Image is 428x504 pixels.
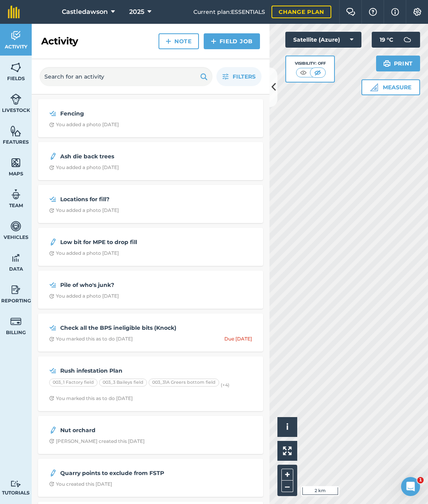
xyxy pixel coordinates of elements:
[286,422,289,432] span: i
[129,7,144,17] span: 2025
[10,480,21,488] img: svg+xml;base64,PD94bWwgdmVyc2lvbj0iMS4wIiBlbmNvZGluZz0idXRmLTgiPz4KPCEtLSBHZW5lcmF0b3I6IEFkb2JlIE...
[8,6,20,18] img: fieldmargin Logo
[283,446,292,455] img: Four arrows, one pointing top left, one top right, one bottom right and the last bottom left
[49,294,54,299] img: Clock with arrow pointing clockwise
[380,32,393,48] span: 19 ° C
[43,464,258,492] a: Quarry points to exclude from FSTPClock with arrow pointing clockwiseYou created this [DATE]
[49,251,54,256] img: Clock with arrow pointing clockwise
[224,336,252,342] div: Due [DATE]
[193,8,265,16] span: Current plan : ESSENTIALS
[49,396,54,401] img: Clock with arrow pointing clockwise
[399,32,415,48] img: svg+xml;base64,PD94bWwgdmVyc2lvbj0iMS4wIiBlbmNvZGluZz0idXRmLTgiPz4KPCEtLSBHZW5lcmF0b3I6IEFkb2JlIE...
[376,56,420,71] button: Print
[49,122,54,127] img: Clock with arrow pointing clockwise
[10,157,21,169] img: svg+xml;base64,PHN2ZyB4bWxucz0iaHR0cDovL3d3dy53My5vcmcvMjAwMC9zdmciIHdpZHRoPSI1NiIgaGVpZ2h0PSI2MC...
[413,8,422,16] img: A cog icon
[10,189,21,200] img: svg+xml;base64,PD94bWwgdmVyc2lvbj0iMS4wIiBlbmNvZGluZz0idXRmLTgiPz4KPCEtLSBHZW5lcmF0b3I6IEFkb2JlIE...
[313,69,323,77] img: svg+xml;base64,PHN2ZyB4bWxucz0iaHR0cDovL3d3dy53My5vcmcvMjAwMC9zdmciIHdpZHRoPSI1MCIgaGVpZ2h0PSI0MC...
[277,417,297,437] button: i
[49,250,119,256] div: You added a photo [DATE]
[60,323,186,332] strong: Check all the BPS ineligible bits (Knock)
[10,62,21,73] img: svg+xml;base64,PHN2ZyB4bWxucz0iaHR0cDovL3d3dy53My5vcmcvMjAwMC9zdmciIHdpZHRoPSI1NiIgaGVpZ2h0PSI2MC...
[49,293,119,299] div: You added a photo [DATE]
[49,280,57,290] img: svg+xml;base64,PD94bWwgdmVyc2lvbj0iMS4wIiBlbmNvZGluZz0idXRmLTgiPz4KPCEtLSBHZW5lcmF0b3I6IEFkb2JlIE...
[49,207,119,214] div: You added a photo [DATE]
[204,33,260,49] a: Field Job
[166,37,171,46] img: svg+xml;base64,PHN2ZyB4bWxucz0iaHR0cDovL3d3dy53My5vcmcvMjAwMC9zdmciIHdpZHRoPSIxNCIgaGVpZ2h0PSIyNC...
[401,477,420,496] iframe: Intercom live chat
[60,152,186,161] strong: Ash die back trees
[200,72,208,81] img: svg+xml;base64,PHN2ZyB4bWxucz0iaHR0cDovL3d3dy53My5vcmcvMjAwMC9zdmciIHdpZHRoPSIxOSIgaGVpZ2h0PSIyNC...
[41,35,78,48] h2: Activity
[285,32,361,48] button: Satellite (Azure)
[43,104,258,133] a: FencingClock with arrow pointing clockwiseYou added a photo [DATE]
[10,93,21,105] img: svg+xml;base64,PD94bWwgdmVyc2lvbj0iMS4wIiBlbmNvZGluZz0idXRmLTgiPz4KPCEtLSBHZW5lcmF0b3I6IEFkb2JlIE...
[149,379,219,387] div: 003_31A Greers bottom field
[49,194,57,204] img: svg+xml;base64,PD94bWwgdmVyc2lvbj0iMS4wIiBlbmNvZGluZz0idXRmLTgiPz4KPCEtLSBHZW5lcmF0b3I6IEFkb2JlIE...
[60,238,186,246] strong: Low bit for MPE to drop fill
[49,165,54,170] img: Clock with arrow pointing clockwise
[159,33,199,49] a: Note
[49,336,133,342] div: You marked this as to do [DATE]
[43,318,258,347] a: Check all the BPS ineligible bits (Knock)Clock with arrow pointing clockwiseYou marked this as to...
[361,79,420,95] button: Measure
[10,125,21,137] img: svg+xml;base64,PHN2ZyB4bWxucz0iaHR0cDovL3d3dy53My5vcmcvMjAwMC9zdmciIHdpZHRoPSI1NiIgaGVpZ2h0PSI2MC...
[372,32,420,48] button: 19 °C
[10,315,21,327] img: svg+xml;base64,PD94bWwgdmVyc2lvbj0iMS4wIiBlbmNvZGluZz0idXRmLTgiPz4KPCEtLSBHZW5lcmF0b3I6IEFkb2JlIE...
[49,395,133,402] div: You marked this as to do [DATE]
[49,379,97,387] div: 003_1 Factory field
[281,469,293,481] button: +
[49,121,119,128] div: You added a photo [DATE]
[49,481,112,487] div: You created this [DATE]
[10,284,21,296] img: svg+xml;base64,PD94bWwgdmVyc2lvbj0iMS4wIiBlbmNvZGluZz0idXRmLTgiPz4KPCEtLSBHZW5lcmF0b3I6IEFkb2JlIE...
[49,481,54,487] img: Clock with arrow pointing clockwise
[49,468,57,478] img: svg+xml;base64,PD94bWwgdmVyc2lvbj0iMS4wIiBlbmNvZGluZz0idXRmLTgiPz4KPCEtLSBHZW5lcmF0b3I6IEFkb2JlIE...
[43,147,258,175] a: Ash die back treesClock with arrow pointing clockwiseYou added a photo [DATE]
[43,190,258,218] a: Locations for fill?Clock with arrow pointing clockwiseYou added a photo [DATE]
[99,379,147,387] div: 003_3 Baileys field
[49,438,145,444] div: [PERSON_NAME] created this [DATE]
[60,281,186,289] strong: Pile of who's junk?
[49,109,57,118] img: svg+xml;base64,PD94bWwgdmVyc2lvbj0iMS4wIiBlbmNvZGluZz0idXRmLTgiPz4KPCEtLSBHZW5lcmF0b3I6IEFkb2JlIE...
[298,69,308,77] img: svg+xml;base64,PHN2ZyB4bWxucz0iaHR0cDovL3d3dy53My5vcmcvMjAwMC9zdmciIHdpZHRoPSI1MCIgaGVpZ2h0PSI0MC...
[60,366,186,375] strong: Rush infestation Plan
[233,72,256,81] span: Filters
[43,233,258,261] a: Low bit for MPE to drop fillClock with arrow pointing clockwiseYou added a photo [DATE]
[271,6,331,18] a: Change plan
[10,252,21,264] img: svg+xml;base64,PD94bWwgdmVyc2lvbj0iMS4wIiBlbmNvZGluZz0idXRmLTgiPz4KPCEtLSBHZW5lcmF0b3I6IEFkb2JlIE...
[211,37,216,46] img: svg+xml;base64,PHN2ZyB4bWxucz0iaHR0cDovL3d3dy53My5vcmcvMjAwMC9zdmciIHdpZHRoPSIxNCIgaGVpZ2h0PSIyNC...
[49,366,57,375] img: svg+xml;base64,PD94bWwgdmVyc2lvbj0iMS4wIiBlbmNvZGluZz0idXRmLTgiPz4KPCEtLSBHZW5lcmF0b3I6IEFkb2JlIE...
[60,469,186,477] strong: Quarry points to exclude from FSTP
[60,109,186,118] strong: Fencing
[370,83,378,91] img: Ruler icon
[62,7,108,17] span: Castledawson
[49,237,57,247] img: svg+xml;base64,PD94bWwgdmVyc2lvbj0iMS4wIiBlbmNvZGluZz0idXRmLTgiPz4KPCEtLSBHZW5lcmF0b3I6IEFkb2JlIE...
[49,152,57,161] img: svg+xml;base64,PD94bWwgdmVyc2lvbj0iMS4wIiBlbmNvZGluZz0idXRmLTgiPz4KPCEtLSBHZW5lcmF0b3I6IEFkb2JlIE...
[49,323,57,333] img: svg+xml;base64,PD94bWwgdmVyc2lvbj0iMS4wIiBlbmNvZGluZz0idXRmLTgiPz4KPCEtLSBHZW5lcmF0b3I6IEFkb2JlIE...
[49,208,54,213] img: Clock with arrow pointing clockwise
[10,220,21,232] img: svg+xml;base64,PD94bWwgdmVyc2lvbj0iMS4wIiBlbmNvZGluZz0idXRmLTgiPz4KPCEtLSBHZW5lcmF0b3I6IEFkb2JlIE...
[368,8,378,16] img: A question mark icon
[49,425,57,435] img: svg+xml;base64,PD94bWwgdmVyc2lvbj0iMS4wIiBlbmNvZGluZz0idXRmLTgiPz4KPCEtLSBHZW5lcmF0b3I6IEFkb2JlIE...
[281,481,293,492] button: –
[216,67,262,86] button: Filters
[391,7,399,17] img: svg+xml;base64,PHN2ZyB4bWxucz0iaHR0cDovL3d3dy53My5vcmcvMjAwMC9zdmciIHdpZHRoPSIxNyIgaGVpZ2h0PSIxNy...
[60,426,186,435] strong: Nut orchard
[221,382,229,388] small: (+ 4 )
[417,477,424,483] span: 1
[346,8,355,16] img: Two speech bubbles overlapping with the left bubble in the forefront
[49,439,54,444] img: Clock with arrow pointing clockwise
[43,421,258,449] a: Nut orchardClock with arrow pointing clockwise[PERSON_NAME] created this [DATE]
[43,275,258,304] a: Pile of who's junk?Clock with arrow pointing clockwiseYou added a photo [DATE]
[49,164,119,171] div: You added a photo [DATE]
[49,337,54,342] img: Clock with arrow pointing clockwise
[43,361,258,406] a: Rush infestation Plan003_1 Factory field003_3 Baileys field003_31A Greers bottom field(+4)Clock w...
[295,60,326,67] div: Visibility: Off
[383,59,391,68] img: svg+xml;base64,PHN2ZyB4bWxucz0iaHR0cDovL3d3dy53My5vcmcvMjAwMC9zdmciIHdpZHRoPSIxOSIgaGVpZ2h0PSIyNC...
[10,30,21,42] img: svg+xml;base64,PD94bWwgdmVyc2lvbj0iMS4wIiBlbmNvZGluZz0idXRmLTgiPz4KPCEtLSBHZW5lcmF0b3I6IEFkb2JlIE...
[40,67,212,86] input: Search for an activity
[60,195,186,204] strong: Locations for fill?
